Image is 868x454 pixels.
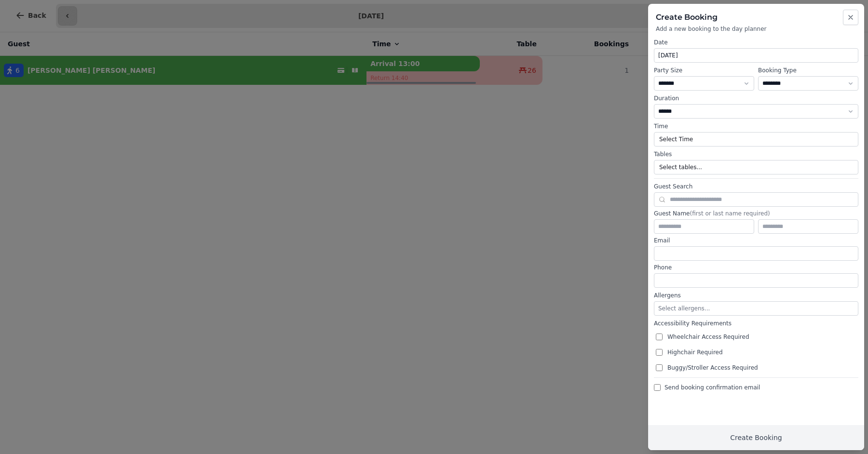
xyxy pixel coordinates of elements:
[654,384,661,391] input: Send booking confirmation email
[654,320,858,327] label: Accessibility Requirements
[656,25,856,33] p: Add a new booking to the day planner
[658,305,710,312] span: Select allergens...
[654,301,858,316] button: Select allergens...
[758,67,858,74] label: Booking Type
[654,39,858,46] label: Date
[654,150,858,158] label: Tables
[654,132,858,147] button: Select Time
[656,334,663,340] input: Wheelchair Access Required
[654,292,858,299] label: Allergens
[654,264,858,271] label: Phone
[654,210,858,217] label: Guest Name
[654,67,754,74] label: Party Size
[656,349,663,356] input: Highchair Required
[654,183,858,190] label: Guest Search
[667,364,758,372] span: Buggy/Stroller Access Required
[667,333,749,341] span: Wheelchair Access Required
[665,384,760,391] span: Send booking confirmation email
[654,122,858,130] label: Time
[656,12,856,23] h2: Create Booking
[654,237,858,244] label: Email
[654,160,858,174] button: Select tables...
[656,364,663,371] input: Buggy/Stroller Access Required
[667,348,723,356] span: Highchair Required
[654,48,858,63] button: [DATE]
[690,210,770,217] span: (first or last name required)
[654,94,858,102] label: Duration
[648,425,864,450] button: Create Booking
